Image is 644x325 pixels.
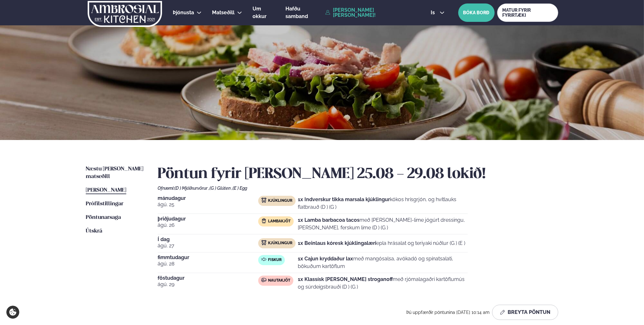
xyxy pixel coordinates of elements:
span: föstudagur [158,276,258,281]
strong: 1x Lamba barbacoa tacos [298,217,360,223]
a: Pöntunarsaga [86,214,121,221]
a: MATUR FYRIR FYRIRTÆKI [497,3,558,22]
img: chicken.svg [261,240,266,245]
span: Hafðu samband [285,6,308,19]
span: (G ) Glúten , [209,186,233,191]
p: með mangósalsa, avókadó og spínatsalati, bökuðum kartöflum [298,255,468,270]
a: Matseðill [212,9,234,16]
span: ágú. 26 [158,221,258,229]
strong: 1x Cajun kryddaður lax [298,256,353,262]
span: Í dag [158,237,258,242]
strong: 1x Indverskur tikka marsala kjúklingur [298,196,390,202]
span: ágú. 27 [158,242,258,250]
div: Ofnæmi: [158,186,558,191]
p: epla hrásalat og teriyaki núðlur (G ) (E ) [298,239,465,247]
img: fish.svg [261,257,266,262]
span: (D ) Mjólkurvörur , [174,186,209,191]
a: Hafðu samband [285,5,322,20]
img: Lamb.svg [261,218,266,223]
span: [PERSON_NAME] [86,188,126,193]
a: Um okkur [253,5,275,20]
span: Útskrá [86,228,102,234]
button: is [426,10,449,15]
button: Breyta Pöntun [492,305,558,320]
img: logo [87,1,163,27]
span: Lambakjöt [268,219,291,224]
p: með rjómalagaðri kartöflumús og súrdeigsbrauði (D ) (G ) [298,276,468,291]
span: (E ) Egg [233,186,247,191]
img: beef.svg [261,277,266,283]
span: mánudagur [158,196,258,201]
span: ágú. 25 [158,201,258,208]
a: Næstu [PERSON_NAME] matseðill [86,165,145,181]
button: BÓKA BORÐ [458,3,495,22]
span: ágú. 29 [158,281,258,288]
strong: 1x Klassísk [PERSON_NAME] stroganoff [298,276,393,282]
span: is [431,10,437,15]
span: Þú uppfærðir pöntunina [DATE] 10:14 am [406,310,490,315]
a: [PERSON_NAME] [PERSON_NAME]! [325,8,416,18]
span: Pöntunarsaga [86,215,121,220]
a: Prófílstillingar [86,200,123,208]
span: Þjónusta [173,10,194,16]
span: ágú. 28 [158,260,258,268]
span: Nautakjöt [268,278,290,283]
span: Fiskur [268,258,282,263]
a: Cookie settings [6,306,19,319]
span: fimmtudagur [158,255,258,260]
p: með [PERSON_NAME]-lime jógúrt dressingu, [PERSON_NAME], ferskum lime (D ) (G ) [298,216,468,232]
a: Þjónusta [173,9,194,16]
p: kókos hrísgrjón, og hvítlauks flatbrauð (D ) (G ) [298,196,468,211]
span: Kjúklingur [268,241,292,246]
a: [PERSON_NAME] [86,187,126,194]
span: Matseðill [212,10,234,16]
span: Kjúklingur [268,198,292,203]
h2: Pöntun fyrir [PERSON_NAME] 25.08 - 29.08 lokið! [158,165,558,183]
strong: 1x Beinlaus kóresk kjúklingalæri [298,240,376,246]
img: chicken.svg [261,198,266,203]
span: Næstu [PERSON_NAME] matseðill [86,166,143,179]
span: þriðjudagur [158,216,258,221]
span: Um okkur [253,6,266,19]
a: Útskrá [86,227,102,235]
span: Prófílstillingar [86,201,123,207]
